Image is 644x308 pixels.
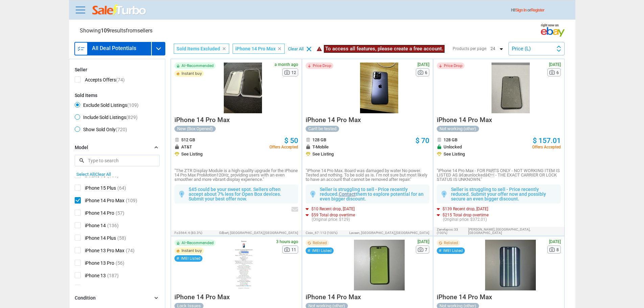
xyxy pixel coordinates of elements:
span: AI-Recommended [182,241,214,245]
i: chevron_right [153,294,160,301]
span: 6 [425,71,427,75]
span: iPhone 13 Mini [75,285,116,293]
span: [DATE] [418,240,429,244]
div: New (Box Opened) [174,126,216,132]
i: clear [222,46,226,51]
span: Select All [76,172,94,177]
i: search [79,158,85,164]
span: (Original price: $372.01) [443,217,487,221]
span: [PERSON_NAME], [GEOGRAPHIC_DATA],[GEOGRAPHIC_DATA] [468,228,561,235]
span: $ 70 [415,137,429,145]
span: Hi! [511,8,516,13]
span: $10 Recent drop, [DATE] [311,207,355,211]
span: 4 (83.3%) [188,231,202,235]
i: warning [316,46,322,52]
a: Register [531,8,544,13]
span: 7 [425,248,427,252]
span: (64) [117,185,126,191]
span: Accepts Offers [75,76,125,85]
span: To access all features, please create a free account. [324,45,445,53]
span: iPhone 14 Plus [75,235,116,243]
span: or [527,8,544,13]
span: Unlocked [444,145,462,149]
span: Include Sold Listings [75,114,138,122]
span: a month ago [275,63,298,67]
span: 112 (100%) [320,231,337,235]
span: iPhone 14 Pro Max [437,116,492,124]
span: $59 Total drop overtime [311,213,355,217]
span: T-Mobile [312,145,329,149]
a: Contact [339,191,356,197]
span: (57) [116,210,124,216]
span: (109) [127,102,139,108]
img: saleturbo.com - Online Deals and Discount Coupons [92,4,147,17]
a: iPhone 14 Pro Max [174,118,230,123]
span: IMEI Listed [443,249,463,253]
span: $ 157.01 [533,137,561,145]
div: Sold Items [75,93,160,98]
span: See Listing [181,152,202,156]
span: Gilbert, [GEOGRAPHIC_DATA],[GEOGRAPHIC_DATA] [219,231,298,235]
div: Not working (other) [437,126,479,132]
span: (Original price: $129) [312,217,350,221]
img: envelop icon [291,207,298,212]
div: | [76,172,158,177]
a: iPhone 14 Pro Max [437,118,492,123]
span: iPhone 14 Pro Max [306,293,361,301]
span: 8 [556,248,559,252]
span: See Listing [312,152,334,156]
p: 24 [489,45,502,53]
div: Products per page: [453,47,487,51]
a: iPhone 14 Pro Max [174,295,230,300]
span: iPhone 14 Pro Max [306,116,361,124]
div: Showing results [80,28,152,33]
span: (109) [126,198,137,203]
i: clear [305,45,313,53]
p: "iPhone 14 Pro Max. Board was damaged by water No power. Tested and nothing. To be sold as is. I’... [306,168,429,182]
p: $45 could be your sweet spot. Sellers often accept about 7% less for Open Box devices. Submit you... [189,187,295,201]
span: iPhone 13 [75,272,106,281]
span: See Listing [444,152,465,156]
span: $215 Total drop overtime [443,213,488,217]
span: Price Drop [444,64,462,68]
a: $ 157.01 [533,137,561,144]
a: Sign In [516,8,527,13]
a: iPhone 14 Pro Max [437,295,492,300]
div: Seller [75,67,160,72]
div: Clear All [288,47,304,51]
span: AI-Recommended [182,64,214,68]
span: (74) [126,248,135,253]
span: 11 [291,248,296,252]
p: "The ZTR Display Module is a high-quality upgrade for the iPhone 14 Pro Max ProMotion120Hz, provi... [174,168,298,182]
span: iPhone 14 Pro Max [235,46,276,51]
p: Seller is struggling to sell - Price recently reduced. them to explore potential for an even bigg... [320,187,426,201]
span: Sold Items Excluded [176,46,220,51]
span: zanetapos: [437,228,453,231]
span: Price Drop [313,64,331,68]
a: $ 50 [284,137,298,144]
span: AT&T [181,145,192,149]
span: iPhone 14 Pro [75,210,114,218]
a: iPhone 14 Pro Max [306,118,361,123]
span: 33 (100%) [437,228,458,235]
span: cicio_67: [306,231,319,235]
div: Can't be tested [306,126,339,132]
span: iPhone 15 Plus [75,185,116,193]
span: Clear All [95,172,111,177]
span: Show Sold Only [75,126,127,135]
span: Instant buy [182,72,202,75]
span: iPhone 14 [75,222,106,231]
span: iPhone 14 Pro Max [75,197,124,206]
h3: All Deal Potentials [92,46,136,51]
span: iPhone 13 Pro Max [75,247,124,256]
span: iPhone 14 Pro Max [174,293,230,301]
span: 3 hours ago [276,240,298,244]
p: Seller is struggling to sell - Price recently reduced. Submit your offer now and possibly secure ... [451,187,557,201]
span: Exclude Sold Listings [75,102,139,110]
span: 128 GB [444,138,457,142]
span: iPhone 13 Pro [75,260,114,268]
span: (136) [107,223,119,228]
div: Price (L) [512,46,531,51]
span: (74) [116,77,125,82]
p: "iPhone 14 Pro Max - FOR PARTS ONLY - NOT WORKING ITEM IS LISTED AS â€œunlockedâ€ - THE EXACT CA... [437,168,560,182]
